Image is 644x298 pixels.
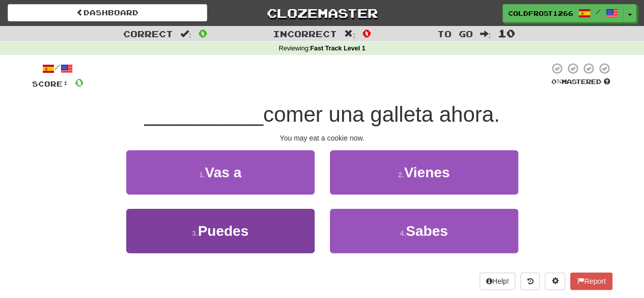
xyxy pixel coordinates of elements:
span: Score: [32,79,69,88]
div: You may eat a cookie now. [32,133,612,143]
span: __________ [144,102,263,126]
span: 0 [75,76,83,89]
div: Mastered [549,77,612,87]
small: 4 . [400,229,406,237]
span: Vienes [404,165,450,180]
span: comer una galleta ahora. [263,102,500,126]
a: Clozemaster [222,4,422,22]
span: 0 % [551,77,562,86]
span: : [180,30,191,38]
button: 1.Vas a [126,150,315,195]
span: 10 [498,27,515,39]
a: ColdFrost1266 / [502,4,624,22]
span: Sabes [406,223,448,239]
strong: Fast Track Level 1 [310,45,366,52]
span: To go [437,29,472,39]
button: 4.Sabes [330,209,518,253]
div: / [32,62,83,75]
span: Puedes [198,223,249,239]
small: 3 . [192,229,198,237]
a: Dashboard [8,4,207,21]
span: Vas a [205,165,242,180]
button: Round history (alt+y) [520,273,540,290]
small: 1 . [199,171,205,179]
span: : [344,30,355,38]
span: Incorrect [273,29,337,39]
span: ColdFrost1266 [508,9,573,18]
small: 2 . [398,171,404,179]
span: / [596,8,601,15]
span: Correct [123,29,173,39]
button: 3.Puedes [126,209,315,253]
button: Help! [480,273,516,290]
span: 0 [362,27,371,39]
button: 2.Vienes [330,150,518,195]
span: 0 [199,27,207,39]
button: Report [570,273,612,290]
span: : [480,30,491,38]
